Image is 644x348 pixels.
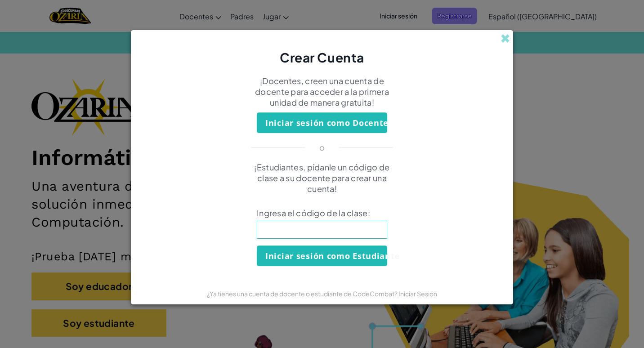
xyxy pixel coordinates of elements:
span: Ingresa el código de la clase: [257,208,387,219]
span: ¿Ya tienes una cuenta de docente o estudiante de CodeCombat? [207,290,398,298]
button: Iniciar sesión como Docente [257,112,387,133]
button: Iniciar sesión como Estudiante [257,245,387,266]
span: Crear Cuenta [280,49,364,65]
p: ¡Docentes, creen una cuenta de docente para acceder a la primera unidad de manera gratuita! [243,76,401,108]
p: o [319,142,325,153]
p: ¡Estudiantes, pídanle un código de clase a su docente para crear una cuenta! [243,162,401,194]
a: Iniciar Sesión [398,290,437,298]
